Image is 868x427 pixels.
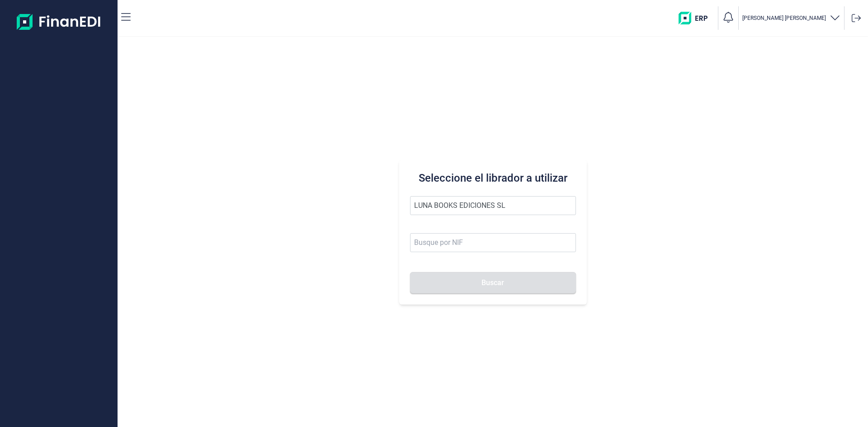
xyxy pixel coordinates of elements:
[410,196,576,215] input: Seleccione la razón social
[17,7,101,36] img: Logo de aplicación
[742,14,826,22] p: [PERSON_NAME] [PERSON_NAME]
[410,233,576,252] input: Busque por NIF
[410,171,576,185] h3: Seleccione el librador a utilizar
[679,12,714,24] img: erp
[481,279,504,286] span: Buscar
[742,12,840,25] button: [PERSON_NAME] [PERSON_NAME]
[410,272,576,294] button: Buscar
